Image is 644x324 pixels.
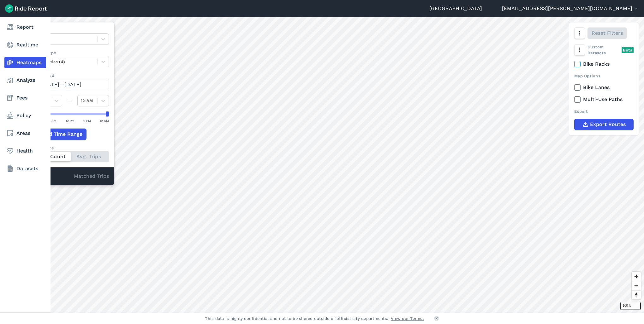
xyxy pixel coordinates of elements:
img: Ride Report [5,4,47,13]
label: Vehicle Type [31,50,109,56]
a: Realtime [4,39,46,51]
label: Multi-Use Paths [574,96,634,103]
a: Health [4,145,46,157]
button: Zoom out [632,281,641,290]
button: Add Time Range [31,129,86,140]
canvas: Map [20,17,644,313]
a: View our Terms. [391,315,424,321]
div: 6 PM [83,118,91,123]
button: [EMAIL_ADDRESS][PERSON_NAME][DOMAIN_NAME] [502,5,639,12]
span: Reset Filters [592,29,623,37]
div: Map Options [574,73,634,79]
div: 6 AM [49,118,57,123]
label: Bike Lanes [574,84,634,91]
div: Custom Datasets [574,44,634,56]
label: Data Period [31,72,109,78]
span: Export Routes [590,121,626,128]
button: Export Routes [574,119,634,130]
a: Report [4,21,46,33]
a: Fees [4,92,46,104]
div: 100 ft [620,303,641,309]
div: Export [574,108,634,114]
div: Count Type [31,145,109,151]
a: Policy [4,110,46,121]
label: Data Type [31,27,109,33]
button: Reset Filters [587,27,627,39]
div: 12 PM [66,118,75,123]
button: Reset bearing to north [632,290,641,299]
a: Heatmaps [4,57,46,68]
div: — [62,97,77,105]
a: Analyze [4,75,46,86]
label: Bike Racks [574,60,634,68]
button: [DATE]—[DATE] [31,79,109,90]
div: Matched Trips [26,167,114,185]
div: 0 [31,172,74,181]
button: Zoom in [632,272,641,281]
span: Add Time Range [42,130,82,138]
a: Areas [4,128,46,139]
a: [GEOGRAPHIC_DATA] [429,5,482,12]
div: 12 AM [100,118,109,123]
a: Datasets [4,163,46,174]
div: Beta [622,47,634,53]
span: [DATE]—[DATE] [42,81,81,87]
